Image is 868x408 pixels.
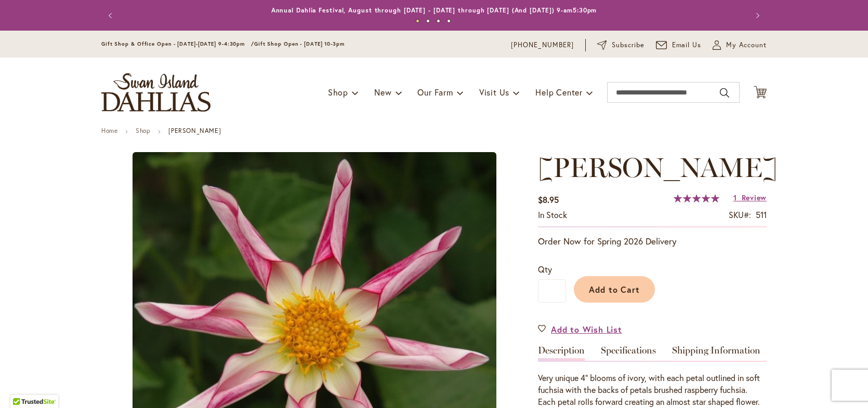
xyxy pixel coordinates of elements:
[511,40,574,50] a: [PHONE_NUMBER]
[168,127,221,134] strong: [PERSON_NAME]
[374,87,391,98] span: New
[742,193,767,202] span: Review
[538,235,767,248] p: Order Now for Spring 2026 Delivery
[254,40,345,47] span: Gift Shop Open - [DATE] 10-3pm
[538,209,567,220] span: In stock
[101,40,254,47] span: Gift Shop & Office Open - [DATE]-[DATE] 9-4:30pm /
[101,73,211,112] a: store logo
[674,194,719,202] div: 100%
[672,346,760,361] a: Shipping Information
[656,40,702,50] a: Email Us
[574,276,655,303] button: Add to Cart
[535,87,583,98] span: Help Center
[733,193,767,202] a: 1 Review
[538,209,567,221] div: Availability
[729,209,751,220] strong: SKU
[538,264,552,275] span: Qty
[597,40,645,50] a: Subscribe
[271,6,597,14] a: Annual Dahlia Festival, August through [DATE] - [DATE] through [DATE] (And [DATE]) 9-am5:30pm
[726,40,767,50] span: My Account
[538,323,622,335] a: Add to Wish List
[447,19,451,23] button: 4 of 4
[479,87,509,98] span: Visit Us
[612,40,645,50] span: Subscribe
[417,87,453,98] span: Our Farm
[551,323,622,335] span: Add to Wish List
[601,346,656,361] a: Specifications
[733,193,737,202] span: 1
[426,19,430,23] button: 2 of 4
[328,87,348,98] span: Shop
[538,194,559,205] span: $8.95
[589,284,640,295] span: Add to Cart
[101,5,122,26] button: Previous
[416,19,419,23] button: 1 of 4
[756,209,767,221] div: 511
[538,151,778,184] span: [PERSON_NAME]
[538,346,585,361] a: Description
[437,19,440,23] button: 3 of 4
[101,127,117,134] a: Home
[713,40,767,50] button: My Account
[746,5,767,26] button: Next
[672,40,702,50] span: Email Us
[136,127,150,134] a: Shop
